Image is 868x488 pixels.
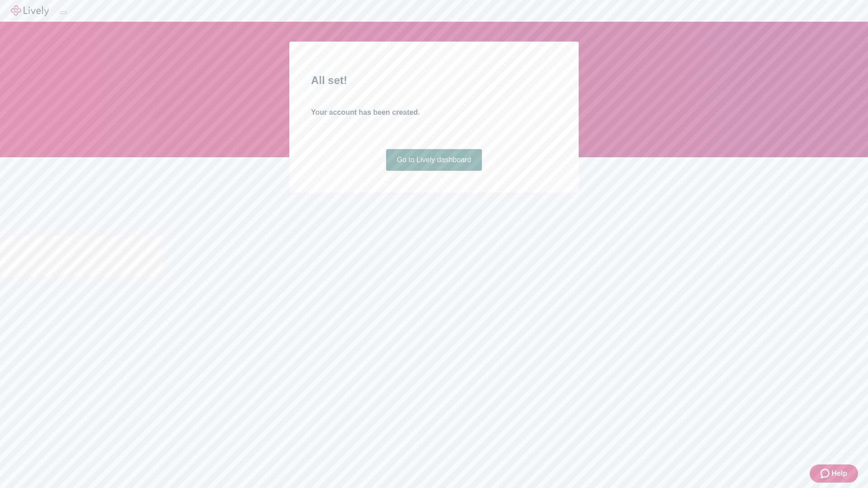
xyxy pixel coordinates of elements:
[11,5,49,16] img: Lively
[311,72,557,89] h2: All set!
[810,465,858,483] button: Zendesk support iconHelp
[386,149,482,171] a: Go to Lively dashboard
[311,107,557,118] h4: Your account has been created.
[60,11,67,14] button: Log out
[831,468,847,479] span: Help
[821,468,831,479] svg: Zendesk support icon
